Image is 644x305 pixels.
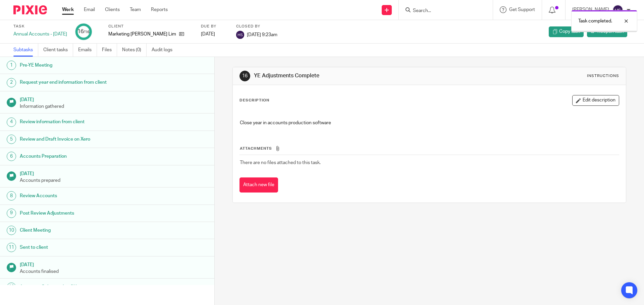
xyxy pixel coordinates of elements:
[7,209,16,218] div: 9
[108,24,193,29] label: Client
[20,282,145,292] h1: Accounts Submitted to CH
[7,283,16,292] div: 13
[239,177,278,193] button: Attach new file
[20,208,145,218] h1: Post Review Adjustments
[20,95,208,103] h1: [DATE]
[20,177,208,184] p: Accounts prepared
[7,61,16,70] div: 1
[20,117,145,127] h1: Review information from client
[236,24,277,29] label: Closed by
[587,73,619,79] div: Instructions
[612,5,623,15] img: svg%3E
[7,243,16,252] div: 11
[254,72,444,79] h1: YE Adjustments Complete
[240,160,321,165] span: There are no files attached to this task.
[151,6,168,13] a: Reports
[201,24,228,29] label: Due by
[108,31,176,37] p: Marketing [PERSON_NAME] Limited
[240,120,619,126] p: Close year in accounts production software
[7,226,16,235] div: 10
[20,191,145,201] h1: Review Accounts
[62,6,74,13] a: Work
[7,191,16,201] div: 8
[20,103,208,110] p: Information gathered
[20,151,145,161] h1: Accounts Preparation
[201,31,228,37] div: [DATE]
[578,18,612,24] p: Task completed.
[20,268,208,275] p: Accounts finalised
[247,32,277,37] span: [DATE] 9:23am
[84,30,90,34] small: /16
[7,78,16,87] div: 2
[78,44,97,57] a: Emails
[7,135,16,144] div: 5
[105,6,120,13] a: Clients
[7,118,16,127] div: 4
[13,5,47,14] img: Pixie
[13,31,67,37] div: Annual Accounts - [DATE]
[20,60,145,70] h1: Pre-YE Meeting
[20,242,145,252] h1: Sent to client
[239,98,269,103] p: Description
[77,28,90,35] div: 16
[20,260,208,268] h1: [DATE]
[20,134,145,144] h1: Review and Draft Invoice on Xero
[20,225,145,235] h1: Client Meeting
[13,44,38,57] a: Subtasks
[240,147,272,150] span: Attachments
[20,77,145,87] h1: Request year end information from client
[84,6,95,13] a: Email
[572,95,619,106] button: Edit description
[122,44,147,57] a: Notes (0)
[239,71,250,81] div: 16
[130,6,141,13] a: Team
[20,169,208,177] h1: [DATE]
[13,24,67,29] label: Task
[102,44,117,57] a: Files
[43,44,73,57] a: Client tasks
[236,31,244,39] img: svg%3E
[152,44,177,57] a: Audit logs
[7,152,16,161] div: 6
